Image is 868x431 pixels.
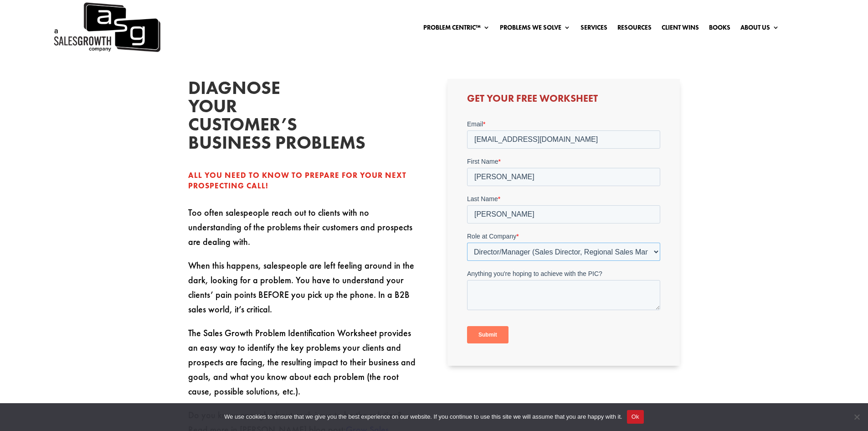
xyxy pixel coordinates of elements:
[467,119,660,351] iframe: Form 0
[627,410,644,424] button: Ok
[188,205,421,258] p: Too often salespeople reach out to clients with no understanding of the problems their customers ...
[467,93,660,108] h3: Get Your Free Worksheet
[188,258,421,326] p: When this happens, salespeople are left feeling around in the dark, looking for a problem. You ha...
[662,24,699,34] a: Client Wins
[852,412,861,421] span: No
[617,24,652,34] a: Resources
[224,412,622,421] span: We use cookies to ensure that we give you the best experience on our website. If you continue to ...
[188,79,325,156] h2: Diagnose your customer’s business problems
[500,24,570,34] a: Problems We Solve
[580,24,607,34] a: Services
[740,24,779,34] a: About Us
[423,24,490,34] a: Problem Centric™
[188,170,421,192] div: All you need to know to prepare for your next prospecting call!
[188,326,421,408] p: The Sales Growth Problem Identification Worksheet provides an easy way to identify the key proble...
[709,24,730,34] a: Books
